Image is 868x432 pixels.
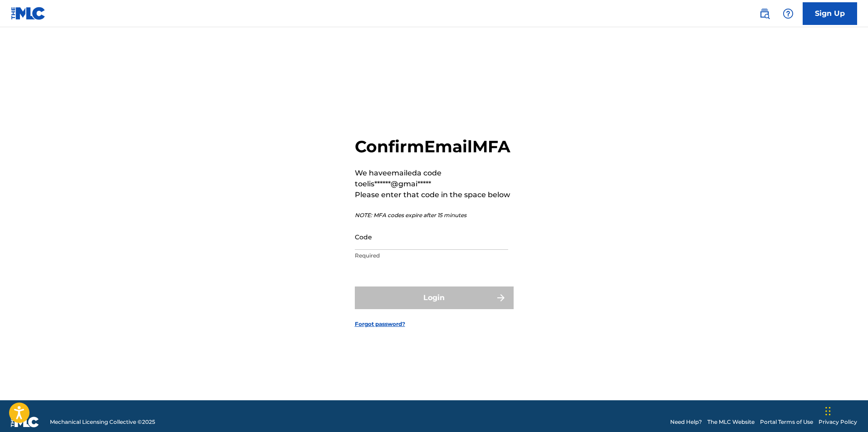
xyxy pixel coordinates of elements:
[355,189,514,200] p: Please enter that code in the space below
[355,320,405,328] a: Forgot password?
[670,418,702,426] a: Need Help?
[355,136,514,157] h2: Confirm Email MFA
[355,211,514,219] p: NOTE: MFA codes expire after 15 minutes
[803,2,857,25] a: Sign Up
[755,5,774,23] a: Public Search
[823,388,868,432] div: Джаджи за чат
[823,388,868,432] iframe: Chat Widget
[783,8,794,19] img: help
[760,418,813,426] a: Portal Terms of Use
[819,418,857,426] a: Privacy Policy
[707,418,755,426] a: The MLC Website
[50,418,155,426] span: Mechanical Licensing Collective © 2025
[355,252,508,260] p: Required
[779,5,797,23] div: Help
[825,398,831,425] div: Плъзни
[11,7,46,20] img: MLC Logo
[11,417,39,427] img: logo
[759,8,770,19] img: search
